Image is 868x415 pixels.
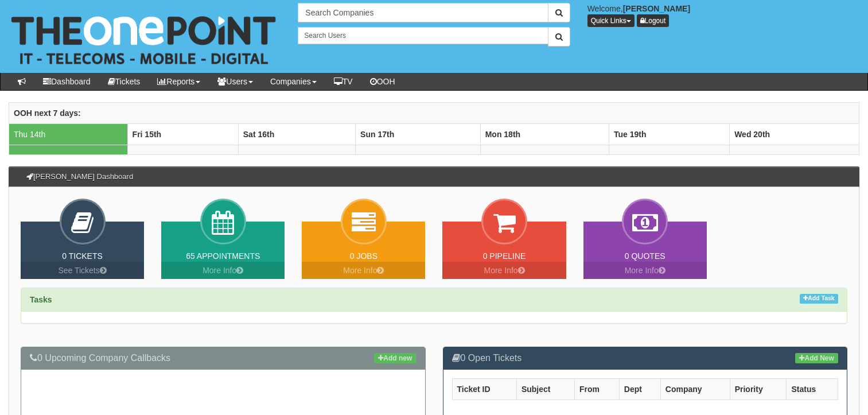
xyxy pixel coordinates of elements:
a: TV [325,73,361,90]
a: 0 Tickets [62,251,103,261]
th: Status [787,378,838,400]
a: Dashboard [34,73,99,90]
a: More Info [442,262,566,279]
div: Welcome, [579,3,868,27]
a: 0 Jobs [350,251,377,261]
a: Add new [374,353,416,363]
a: More Info [161,262,285,279]
h3: 0 Open Tickets [452,353,839,363]
a: See Tickets [21,262,144,279]
input: Search Users [298,27,548,44]
a: 0 Quotes [625,251,665,261]
a: Users [209,73,262,90]
strong: Tasks [30,295,52,304]
th: OOH next 7 days: [9,103,859,124]
input: Search Companies [298,3,548,22]
th: Dept [619,378,660,400]
th: Tue 19th [609,124,729,145]
th: Fri 15th [127,124,238,145]
td: Thu 14th [9,124,128,145]
a: Add Task [800,294,838,304]
h3: 0 Upcoming Company Callbacks [30,353,417,363]
a: 0 Pipeline [483,251,526,261]
a: More Info [302,262,425,279]
a: OOH [361,73,404,90]
th: Mon 18th [480,124,609,145]
b: [PERSON_NAME] [623,4,690,13]
th: Wed 20th [730,124,859,145]
h3: [PERSON_NAME] Dashboard [21,167,139,187]
a: Companies [262,73,325,90]
th: Priority [730,378,787,400]
th: Subject [516,378,574,400]
button: Quick Links [587,14,635,27]
a: 65 Appointments [186,251,260,261]
th: Company [660,378,730,400]
a: Logout [637,14,670,27]
a: Tickets [99,73,149,90]
a: More Info [583,262,707,279]
th: Sun 17th [356,124,481,145]
a: Reports [149,73,209,90]
th: Ticket ID [452,378,516,400]
a: Add New [795,353,838,363]
th: From [575,378,620,400]
th: Sat 16th [238,124,355,145]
